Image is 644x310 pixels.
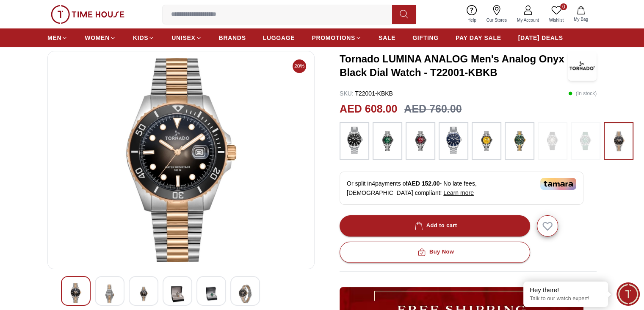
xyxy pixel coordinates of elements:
[340,101,397,117] h2: AED 608.00
[340,89,393,98] p: T22001-KBKB
[416,247,454,257] div: Buy Now
[608,127,629,155] img: ...
[404,101,462,117] h3: AED 760.00
[456,30,501,45] a: PAY DAY SALE
[133,30,155,45] a: KIDS
[171,34,195,42] span: UNISEX
[171,30,202,45] a: UNISEX
[412,30,439,45] a: GIFTING
[456,34,501,42] span: PAY DAY SALE
[462,3,481,25] a: Help
[263,30,295,45] a: LUGGAGE
[530,295,602,302] p: Talk to our watch expert!
[443,127,464,154] img: ...
[530,286,602,294] div: Hey there!
[410,127,431,155] img: ...
[509,127,530,155] img: ...
[85,34,110,42] span: WOMEN
[546,17,567,23] span: Wishlist
[379,30,395,45] a: SALE
[407,180,439,187] span: AED 152.00
[51,5,124,24] img: ...
[312,34,355,42] span: PROMOTIONS
[616,282,640,306] div: Chat Widget
[204,283,219,304] img: Tornado Lumina Analog Men's Black Dial Analog Watch - T22001-SBSB
[55,58,307,262] img: Tornado Lumina Analog Men's Black Dial Analog Watch - T22001-SBSB
[170,283,185,304] img: Tornado Lumina Analog Men's Black Dial Analog Watch - T22001-SBSB
[340,242,530,263] button: Buy Now
[481,3,512,25] a: Our Stores
[568,51,597,81] img: Tornado LUMINA ANALOG Men's Analog Onyx Black Dial Watch - T22001-KBKB
[542,127,563,155] img: ...
[238,283,253,304] img: Tornado Lumina Analog Men's Black Dial Analog Watch - T22001-SBSB
[464,17,480,23] span: Help
[312,30,362,45] a: PROMOTIONS
[570,16,591,23] span: My Bag
[340,172,583,205] div: Or split in 4 payments of - No late fees, [DEMOGRAPHIC_DATA] compliant!
[340,215,530,237] button: Add to cart
[47,30,68,45] a: MEN
[293,59,306,73] span: 20%
[263,34,295,42] span: LUGGAGE
[47,34,61,42] span: MEN
[102,283,117,304] img: Tornado Lumina Analog Men's Black Dial Analog Watch - T22001-SBSB
[518,34,563,42] span: [DATE] DEALS
[575,127,596,155] img: ...
[68,283,83,303] img: Tornado Lumina Analog Men's Black Dial Analog Watch - T22001-SBSB
[340,52,568,79] h3: Tornado LUMINA ANALOG Men's Analog Onyx Black Dial Watch - T22001-KBKB
[379,34,395,42] span: SALE
[412,34,439,42] span: GIFTING
[133,34,148,42] span: KIDS
[514,17,542,23] span: My Account
[413,221,457,231] div: Add to cart
[540,178,576,190] img: Tamara
[443,189,474,196] span: Learn more
[544,3,569,25] a: 0Wishlist
[136,283,151,304] img: Tornado Lumina Analog Men's Black Dial Analog Watch - T22001-SBSB
[85,30,116,45] a: WOMEN
[568,89,597,98] p: ( In stock )
[476,127,497,155] img: ...
[483,17,510,23] span: Our Stores
[377,127,398,155] img: ...
[219,30,246,45] a: BRANDS
[344,127,365,154] img: ...
[340,90,354,97] span: SKU :
[518,30,563,45] a: [DATE] DEALS
[219,34,246,42] span: BRANDS
[560,3,567,10] span: 0
[569,4,593,24] button: My Bag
